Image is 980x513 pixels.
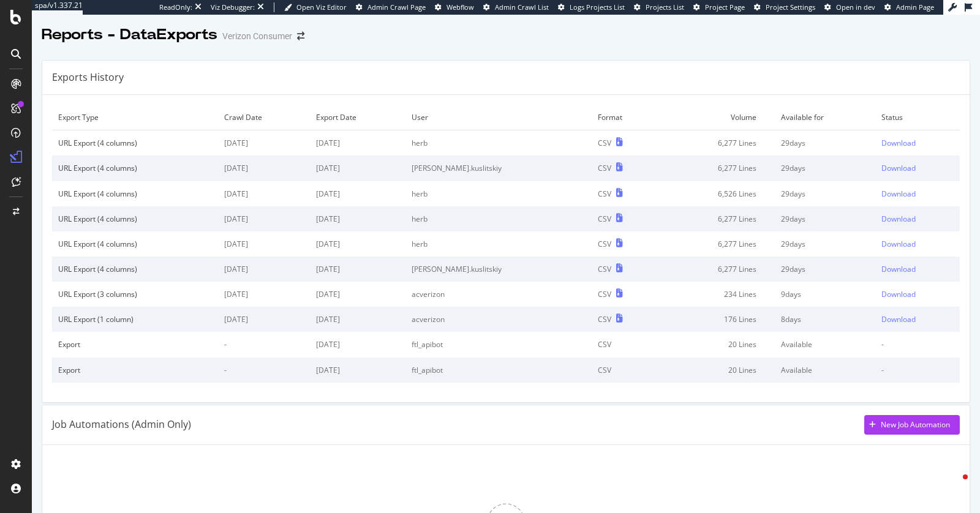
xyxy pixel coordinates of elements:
[660,181,775,206] td: 6,526 Lines
[598,239,611,249] div: CSV
[875,358,960,383] td: -
[592,105,660,130] td: Format
[775,206,875,231] td: 29 days
[881,189,954,199] a: Download
[646,2,684,12] span: Projects List
[58,365,212,375] div: Export
[660,105,775,130] td: Volume
[222,30,292,42] div: Verizon Consumer
[405,105,592,130] td: User
[660,155,775,181] td: 6,277 Lines
[405,231,592,256] td: herb
[558,2,625,12] a: Logs Projects List
[598,214,611,224] div: CSV
[570,2,625,12] span: Logs Projects List
[775,105,875,130] td: Available for
[310,231,406,256] td: [DATE]
[881,264,916,274] div: Download
[218,307,309,332] td: [DATE]
[660,282,775,307] td: 234 Lines
[218,231,309,256] td: [DATE]
[766,2,815,12] span: Project Settings
[693,2,745,12] a: Project Page
[52,70,124,84] div: Exports History
[483,2,549,12] a: Admin Crawl List
[58,163,212,173] div: URL Export (4 columns)
[864,415,960,435] button: New Job Automation
[881,138,954,148] a: Download
[435,2,474,12] a: Webflow
[824,2,875,12] a: Open in dev
[598,189,611,199] div: CSV
[58,138,212,148] div: URL Export (4 columns)
[598,289,611,299] div: CSV
[775,256,875,282] td: 29 days
[310,307,406,332] td: [DATE]
[660,206,775,231] td: 6,277 Lines
[405,307,592,332] td: acverizon
[218,155,309,181] td: [DATE]
[881,189,916,199] div: Download
[405,130,592,156] td: herb
[310,358,406,383] td: [DATE]
[660,130,775,156] td: 6,277 Lines
[52,418,191,432] div: Job Automations (Admin Only)
[218,332,309,357] td: -
[884,2,934,12] a: Admin Page
[310,181,406,206] td: [DATE]
[881,163,954,173] a: Download
[218,130,309,156] td: [DATE]
[598,314,611,324] div: CSV
[495,2,549,12] span: Admin Crawl List
[938,471,968,501] iframe: Intercom live chat
[775,181,875,206] td: 29 days
[875,105,960,130] td: Status
[592,332,660,357] td: CSV
[881,289,916,299] div: Download
[881,314,954,324] a: Download
[598,264,611,274] div: CSV
[52,105,218,130] td: Export Type
[42,24,217,45] div: Reports - DataExports
[296,2,347,12] span: Open Viz Editor
[881,214,954,224] a: Download
[781,339,869,350] div: Available
[881,239,916,249] div: Download
[881,289,954,299] a: Download
[775,307,875,332] td: 8 days
[881,214,916,224] div: Download
[211,2,255,12] div: Viz Debugger:
[58,314,212,324] div: URL Export (1 column)
[310,282,406,307] td: [DATE]
[405,206,592,231] td: herb
[881,239,954,249] a: Download
[58,289,212,299] div: URL Export (3 columns)
[159,2,192,12] div: ReadOnly:
[881,163,916,173] div: Download
[754,2,815,12] a: Project Settings
[405,181,592,206] td: herb
[310,155,406,181] td: [DATE]
[775,231,875,256] td: 29 days
[58,339,212,350] div: Export
[367,2,426,12] span: Admin Crawl Page
[775,155,875,181] td: 29 days
[405,332,592,357] td: ftl_apibot
[297,32,304,40] div: arrow-right-arrow-left
[218,181,309,206] td: [DATE]
[310,130,406,156] td: [DATE]
[405,358,592,383] td: ftl_apibot
[660,307,775,332] td: 176 Lines
[598,163,611,173] div: CSV
[58,189,212,199] div: URL Export (4 columns)
[634,2,684,12] a: Projects List
[775,130,875,156] td: 29 days
[58,264,212,274] div: URL Export (4 columns)
[705,2,745,12] span: Project Page
[405,155,592,181] td: [PERSON_NAME].kuslitskiy
[218,206,309,231] td: [DATE]
[218,256,309,282] td: [DATE]
[881,138,916,148] div: Download
[310,105,406,130] td: Export Date
[218,358,309,383] td: -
